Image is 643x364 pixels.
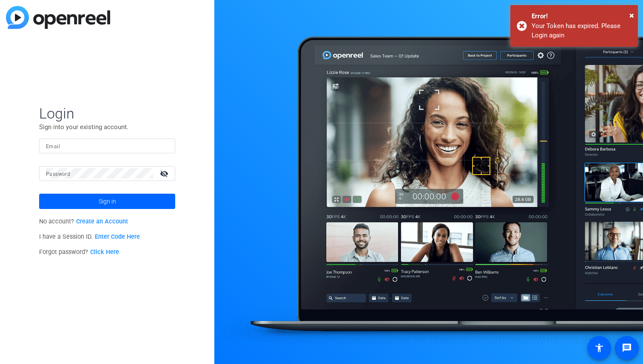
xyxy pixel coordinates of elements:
[622,343,632,353] mat-icon: message
[532,21,632,40] div: Your Token has expired. Please Login again
[594,343,604,353] mat-icon: accessibility
[629,10,634,20] span: ×
[39,248,119,256] span: Forgot password?
[46,141,168,151] input: Enter Email Address
[532,11,632,21] div: Error!
[76,218,128,225] a: Create an Account
[39,194,175,209] button: Sign in
[39,122,175,132] p: Sign into your existing account.
[155,167,175,180] mat-icon: visibility_off
[90,248,119,256] a: Click Here
[39,233,140,240] span: I have a Session ID.
[39,218,128,225] span: No account?
[99,191,116,212] span: Sign in
[46,144,60,150] mat-label: Email
[95,233,140,240] a: Enter Code Here
[6,6,110,29] img: blue-gradient.svg
[39,104,175,122] span: Login
[629,9,634,22] button: Close
[46,171,70,177] mat-label: Password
